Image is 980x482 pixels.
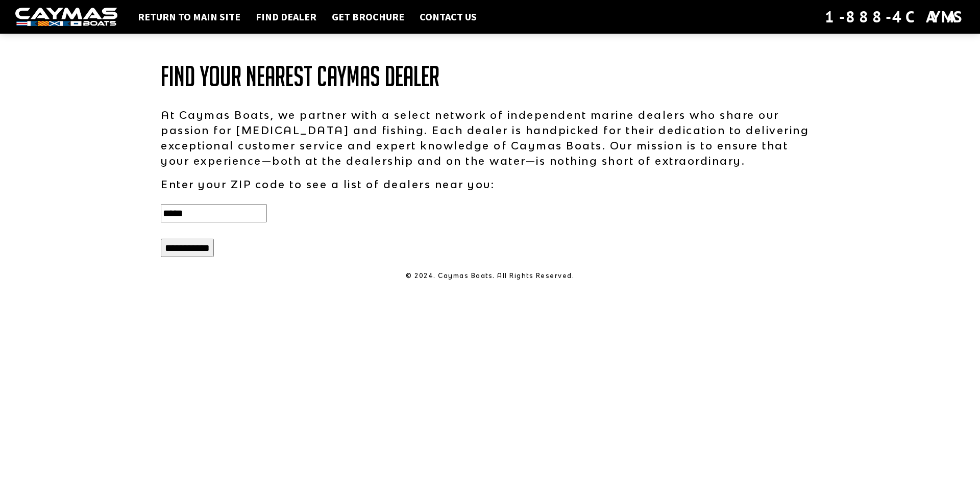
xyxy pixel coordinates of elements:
[251,10,322,23] a: Find Dealer
[161,107,819,168] p: At Caymas Boats, we partner with a select network of independent marine dealers who share our pas...
[825,6,965,28] div: 1-888-4CAYMAS
[161,271,819,281] p: © 2024. Caymas Boats. All Rights Reserved.
[327,10,409,23] a: Get Brochure
[133,10,246,23] a: Return to main site
[15,8,117,27] img: white-logo-c9c8dbefe5ff5ceceb0f0178aa75bf4bb51f6bca0971e226c86eb53dfe498488.png
[161,61,819,92] h1: Find Your Nearest Caymas Dealer
[161,176,819,192] p: Enter your ZIP code to see a list of dealers near you:
[414,10,482,23] a: Contact Us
